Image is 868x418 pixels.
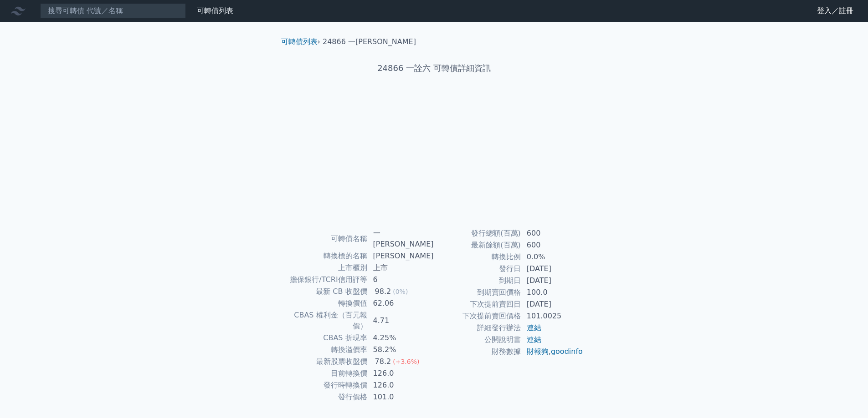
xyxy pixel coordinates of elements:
[521,346,584,358] td: ,
[393,288,408,295] span: (0%)
[393,358,419,365] span: (+3.6%)
[373,286,393,297] div: 98.2
[285,227,368,250] td: 可轉債名稱
[521,298,584,310] td: [DATE]
[521,310,584,322] td: 101.0025
[434,310,521,322] td: 下次提前賣回價格
[285,356,368,368] td: 最新股票收盤價
[521,263,584,275] td: [DATE]
[368,262,434,274] td: 上市
[368,379,434,391] td: 126.0
[373,356,393,367] div: 78.2
[285,274,368,286] td: 擔保銀行/TCRI信用評等
[368,297,434,309] td: 62.06
[521,227,584,239] td: 600
[368,309,434,332] td: 4.71
[527,335,541,344] a: 連結
[434,227,521,239] td: 發行總額(百萬)
[285,368,368,379] td: 目前轉換價
[40,3,186,19] input: 搜尋可轉債 代號／名稱
[434,275,521,287] td: 到期日
[285,250,368,262] td: 轉換標的名稱
[551,347,583,356] a: goodinfo
[434,263,521,275] td: 發行日
[368,368,434,379] td: 126.0
[285,309,368,332] td: CBAS 權利金（百元報價）
[434,346,521,358] td: 財務數據
[521,275,584,287] td: [DATE]
[521,239,584,251] td: 600
[285,262,368,274] td: 上市櫃別
[368,332,434,344] td: 4.25%
[527,323,541,332] a: 連結
[285,332,368,344] td: CBAS 折現率
[434,322,521,334] td: 詳細發行辦法
[368,344,434,356] td: 58.2%
[274,62,595,75] h1: 24866 一詮六 可轉債詳細資訊
[285,344,368,356] td: 轉換溢價率
[521,251,584,263] td: 0.0%
[527,347,549,356] a: 財報狗
[197,6,233,15] a: 可轉債列表
[434,334,521,346] td: 公開說明書
[281,37,318,46] a: 可轉債列表
[434,251,521,263] td: 轉換比例
[434,239,521,251] td: 最新餘額(百萬)
[323,36,416,47] li: 24866 一[PERSON_NAME]
[434,287,521,298] td: 到期賣回價格
[281,36,320,47] li: ›
[810,4,861,18] a: 登入／註冊
[521,287,584,298] td: 100.0
[368,274,434,286] td: 6
[434,298,521,310] td: 下次提前賣回日
[285,297,368,309] td: 轉換價值
[285,286,368,297] td: 最新 CB 收盤價
[368,250,434,262] td: [PERSON_NAME]
[368,391,434,403] td: 101.0
[368,227,434,250] td: 一[PERSON_NAME]
[285,379,368,391] td: 發行時轉換價
[285,391,368,403] td: 發行價格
